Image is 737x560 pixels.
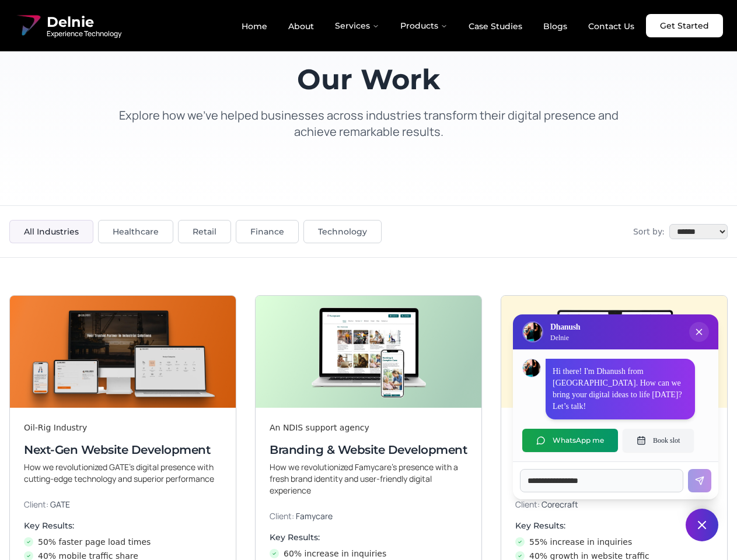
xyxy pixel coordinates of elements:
[24,520,222,531] h4: Key Results:
[459,16,532,36] a: Case Studies
[646,14,723,37] a: Get Started
[232,14,644,37] nav: Main
[550,333,580,342] p: Delnie
[107,107,630,140] p: Explore how we've helped businesses across industries transform their digital presence and achiev...
[296,510,333,521] span: Famycare
[232,16,277,36] a: Home
[515,536,713,548] li: 55% increase in inquiries
[534,16,577,36] a: Blogs
[270,531,467,543] h4: Key Results:
[689,322,709,342] button: Close chat popup
[279,16,323,36] a: About
[550,321,580,333] h3: Dhanush
[98,220,173,243] button: Healthcare
[24,499,222,510] p: Client:
[553,366,688,412] p: Hi there! I'm Dhanush from [GEOGRAPHIC_DATA]. How can we bring your digital ideas to life [DATE]?...
[10,296,236,408] img: Next-Gen Website Development
[523,359,540,377] img: Dhanush
[24,442,222,458] h3: Next-Gen Website Development
[579,16,644,36] a: Contact Us
[178,220,231,243] button: Retail
[326,14,389,37] button: Services
[256,296,481,408] img: Branding & Website Development
[14,12,42,40] img: Delnie Logo
[107,65,630,93] h1: Our Work
[303,220,382,243] button: Technology
[236,220,299,243] button: Finance
[270,422,467,433] div: An NDIS support agency
[270,442,467,458] h3: Branding & Website Development
[270,548,467,559] li: 60% increase in inquiries
[633,226,665,237] span: Sort by:
[24,422,222,433] div: Oil-Rig Industry
[523,323,542,341] img: Delnie Logo
[47,29,121,38] span: Experience Technology
[686,509,718,541] button: Close chat
[24,536,222,548] li: 50% faster page load times
[501,296,727,408] img: Digital & Brand Revamp
[270,461,467,496] p: How we revolutionized Famycare’s presence with a fresh brand identity and user-friendly digital e...
[623,429,694,452] button: Book slot
[24,461,222,485] p: How we revolutionized GATE’s digital presence with cutting-edge technology and superior performance
[14,12,121,40] a: Delnie Logo Full
[9,220,93,243] button: All Industries
[522,429,618,452] button: WhatsApp me
[391,14,457,37] button: Products
[50,499,70,510] span: GATE
[270,510,467,522] p: Client:
[47,13,121,32] span: Delnie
